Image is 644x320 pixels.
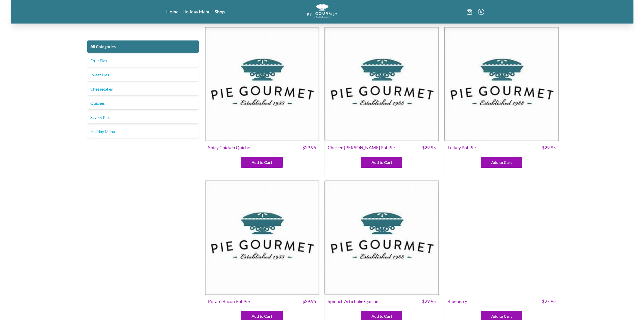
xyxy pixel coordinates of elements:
[87,125,199,138] a: Holiday Menu
[478,9,484,15] button: Menu
[447,144,476,151] span: Turkey Pot Pie
[307,4,337,18] img: logo
[447,298,467,305] span: Blueberry
[422,298,436,305] span: $ 29.95
[481,157,522,168] button: Add to Cart
[166,9,178,15] a: Home
[542,144,556,151] span: $ 29.95
[205,27,319,141] img: Spicy Chicken Quiche
[361,157,402,168] button: Add to Cart
[208,144,250,151] span: Spicy Chicken Quiche
[328,144,395,151] span: Chicken [PERSON_NAME] Pot Pie
[252,159,272,165] span: Add to Cart
[328,298,378,305] span: Spinach Artichoke Quiche
[87,83,199,95] a: Cheesecakes
[252,313,272,319] span: Add to Cart
[491,313,512,319] span: Add to Cart
[491,159,512,165] span: Add to Cart
[87,55,199,67] a: Fruit Pies
[371,159,392,165] span: Add to Cart
[182,9,211,15] a: Holiday Menu
[87,69,199,81] a: Sweet Pies
[205,180,319,295] img: Potato Bacon Pot Pie
[241,157,283,168] button: Add to Cart
[444,27,559,141] img: Turkey Pot Pie
[444,180,559,295] img: Blueberry
[371,313,392,319] span: Add to Cart
[208,298,250,305] span: Potato Bacon Pot Pie
[87,40,199,53] a: All Categories
[542,298,556,305] span: $ 27.95
[87,97,199,109] a: Quiches
[215,9,225,15] a: Shop
[87,111,199,123] a: Savory Pies
[324,27,439,141] img: Chicken Curry Pot Pie
[307,4,337,19] a: Logo
[422,144,436,151] span: $ 29.95
[302,144,316,151] span: $ 29.95
[302,298,316,305] span: $ 29.95
[324,180,439,295] img: Spinach Artichoke Quiche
